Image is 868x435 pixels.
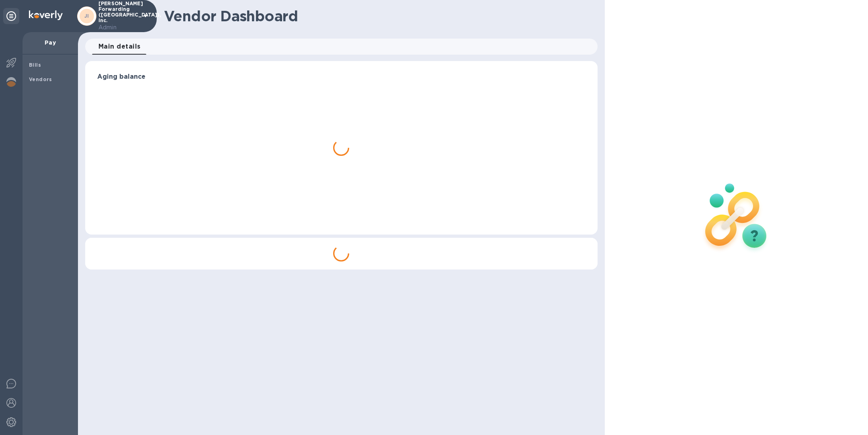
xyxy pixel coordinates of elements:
[29,62,41,68] b: Bills
[29,39,72,47] p: Pay
[97,73,585,81] h3: Aging balance
[164,8,592,25] h1: Vendor Dashboard
[84,13,89,19] b: JI
[98,23,139,32] p: Admin
[98,41,141,52] span: Main details
[29,76,52,82] b: Vendors
[3,8,19,24] div: Unpin categories
[29,10,63,20] img: Logo
[98,1,139,32] p: [PERSON_NAME] Forwarding ([GEOGRAPHIC_DATA]), Inc.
